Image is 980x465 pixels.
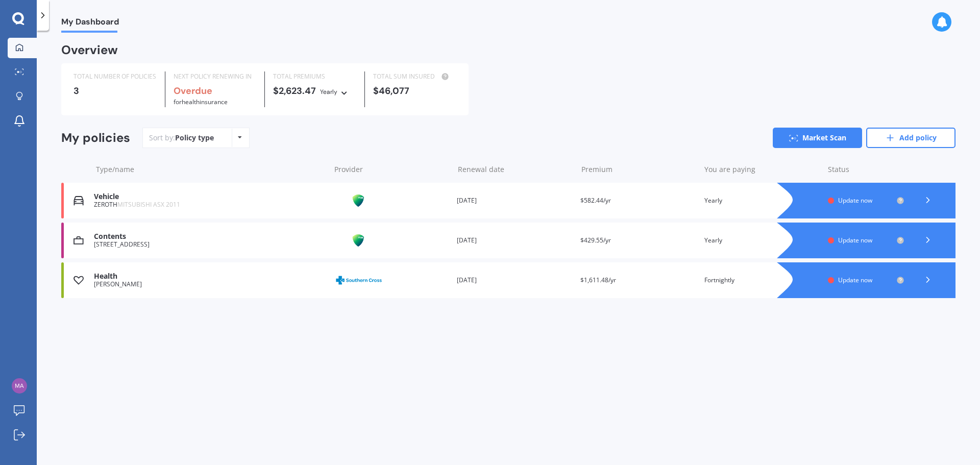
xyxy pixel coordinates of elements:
[94,281,325,288] div: [PERSON_NAME]
[704,275,820,285] div: Fortnightly
[334,164,450,175] div: Provider
[73,235,84,246] img: Contents
[94,241,325,248] div: [STREET_ADDRESS]
[704,235,820,246] div: Yearly
[174,71,257,82] div: NEXT POLICY RENEWING IN
[838,236,872,244] span: Update now
[149,133,214,143] div: Sort by:
[320,87,337,97] div: Yearly
[580,196,611,205] span: $582.44/yr
[773,128,862,148] a: Market Scan
[73,195,84,206] img: Vehicle
[866,128,955,148] a: Add policy
[333,231,384,250] img: MAS
[96,164,326,175] div: Type/name
[828,164,904,175] div: Status
[61,17,119,31] span: My Dashboard
[117,200,180,209] span: MITSUBISHI ASX 2011
[94,201,325,208] div: ZEROTH
[273,71,356,82] div: TOTAL PREMIUMS
[581,164,697,175] div: Premium
[61,131,130,145] div: My policies
[333,191,384,210] img: MAS
[94,192,325,201] div: Vehicle
[373,71,456,82] div: TOTAL SUM INSURED
[704,195,820,206] div: Yearly
[73,71,157,82] div: TOTAL NUMBER OF POLICIES
[838,276,872,284] span: Update now
[61,45,118,55] div: Overview
[175,133,214,143] div: Policy type
[580,276,616,284] span: $1,611.48/yr
[457,235,572,246] div: [DATE]
[174,97,228,106] span: for Health insurance
[73,275,84,285] img: Health
[273,86,356,97] div: $2,623.47
[458,164,573,175] div: Renewal date
[174,85,212,97] b: Overdue
[580,236,611,244] span: $429.55/yr
[333,271,384,290] img: Southern Cross
[838,196,872,205] span: Update now
[12,378,27,394] img: 207059dc14fbb63923b321cf6842bd85
[457,275,572,285] div: [DATE]
[94,272,325,281] div: Health
[94,232,325,241] div: Contents
[73,86,157,96] div: 3
[457,195,572,206] div: [DATE]
[704,164,820,175] div: You are paying
[373,86,456,96] div: $46,077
